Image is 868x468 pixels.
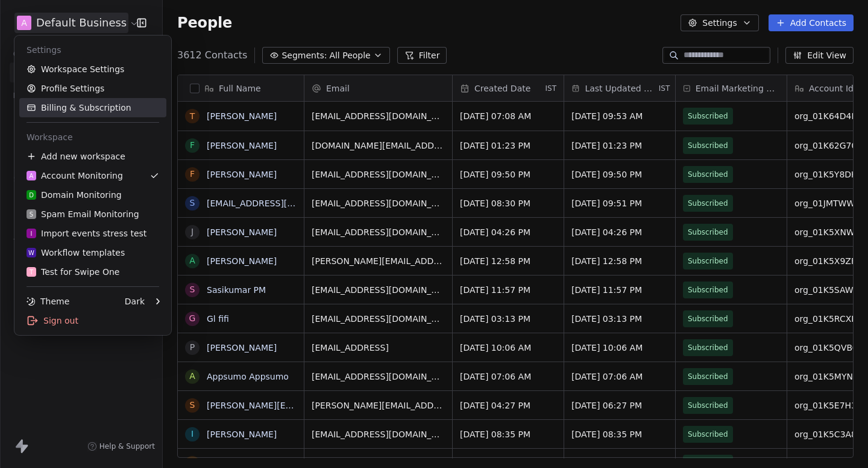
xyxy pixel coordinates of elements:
[28,248,34,257] span: W
[19,40,166,60] div: Settings
[19,98,166,117] a: Billing & Subscription
[19,311,166,330] div: Sign out
[27,295,69,307] div: Theme
[19,60,166,79] a: Workspace Settings
[31,229,33,238] span: I
[27,266,119,278] div: Test for Swipe One
[27,247,125,259] div: Workflow templates
[27,170,123,182] div: Account Monitoring
[19,79,166,98] a: Profile Settings
[27,208,139,220] div: Spam Email Monitoring
[27,227,146,239] div: Import events stress test
[125,295,145,307] div: Dark
[29,191,34,200] span: D
[30,171,34,180] span: A
[30,268,33,277] span: T
[30,210,33,219] span: S
[19,128,166,147] div: Workspace
[19,147,166,166] div: Add new workspace
[27,189,122,201] div: Domain Monitoring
